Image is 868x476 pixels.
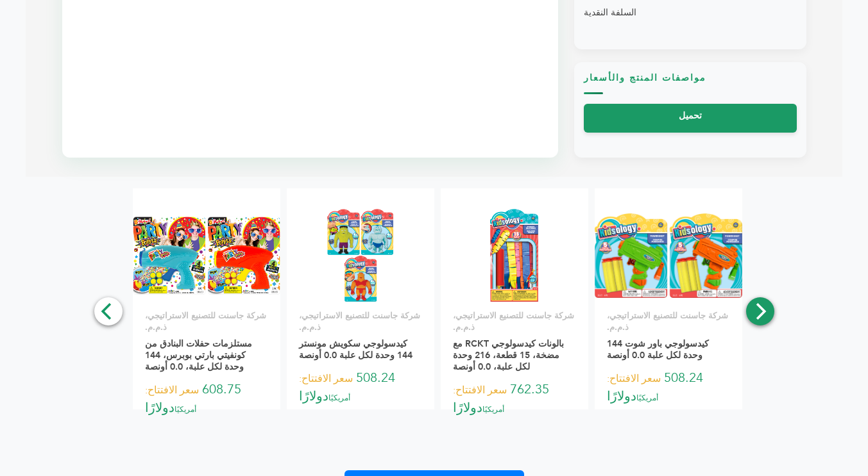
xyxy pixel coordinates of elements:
font: السلفة النقدية [584,6,636,19]
font: كيدسولوجي باور شوت 144 وحدة لكل علبة 0.0 أونصة [607,338,709,361]
font: سعر الافتتاح: [145,383,199,397]
font: مستلزمات حفلات البنادق من كونفيتي بارتي بوبرس، 144 وحدة لكل علبة، 0.0 أونصة [145,338,252,373]
img: بالونات كيدسولوجي RCKT مع مضخة، 15 قطعة، 216 وحدة لكل علبة، 0.0 أونصة [490,209,539,301]
img: كيدسولوجي باور شوت 144 وحدة لكل علبة 0.0 أونصة [594,213,742,298]
a: تحميل [584,104,797,133]
img: مستلزمات حفلات البنادق من كونفيتي بارتي بوبرس، 144 وحدة لكل علبة، 0.0 أونصة [132,217,280,295]
font: 508.24 دولارًا [607,369,703,405]
font: شركة جاسنت للتصنيع الاستراتيجي، ذ.م.م. [299,310,420,333]
font: شركة جاسنت للتصنيع الاستراتيجي، ذ.م.م. [453,310,574,333]
font: أمريكيًا [328,393,350,403]
font: سعر الافتتاح: [453,383,507,397]
a: بالونات كيدسولوجي RCKT مع مضخة، 15 قطعة، 216 وحدة لكل علبة، 0.0 أونصة [453,338,564,373]
font: سعر الافتتاح: [607,372,661,386]
font: 608.75 دولارًا [145,381,241,416]
font: تحميل [679,110,702,122]
font: سعر الافتتاح: [299,372,353,386]
font: أمريكيًا [636,393,658,403]
font: شركة جاسنت للتصنيع الاستراتيجي، ذ.م.م. [145,310,266,333]
font: 508.24 دولارًا [299,369,395,405]
font: كيدسولوجي سكويش مونستر 144 وحدة لكل علبة 0.0 أونصة [299,338,413,361]
font: شركة جاسنت للتصنيع الاستراتيجي، ذ.م.م. [607,310,728,333]
font: أمريكيًا [482,404,504,414]
button: التالي [746,297,774,325]
font: أمريكيًا [174,404,196,414]
img: كيدسولوجي سكويش مونستر 144 وحدة لكل علبة 0.0 أونصة [327,209,394,301]
button: سابق [94,297,123,325]
font: 762.35 دولارًا [453,381,549,416]
font: مواصفات المنتج والأسعار [584,72,706,84]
